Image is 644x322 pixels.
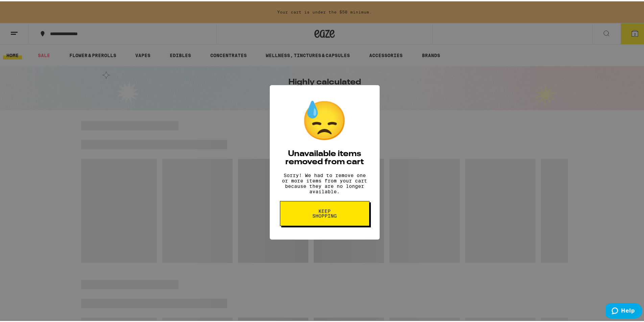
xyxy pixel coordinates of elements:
button: Keep Shopping [280,200,369,225]
p: Sorry! We had to remove one or more items from your cart because they are no longer available. [280,171,369,193]
div: 😓 [301,97,348,142]
iframe: Opens a widget where you can find more information [606,302,642,319]
h2: Unavailable items removed from cart [280,149,369,165]
span: Keep Shopping [307,207,342,217]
